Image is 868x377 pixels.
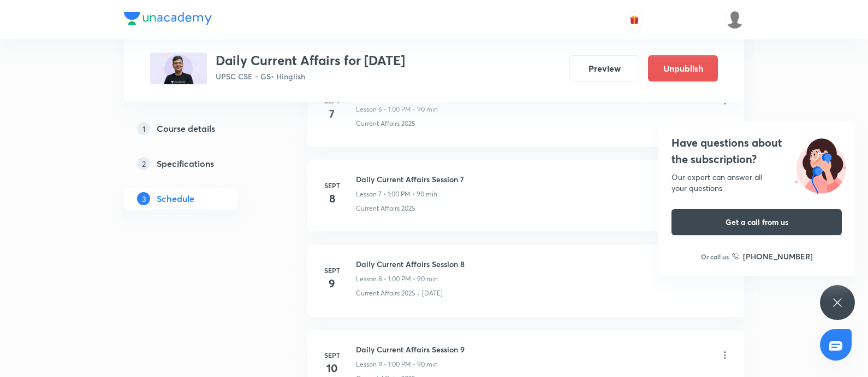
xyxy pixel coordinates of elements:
[626,11,643,28] button: avatar
[786,135,855,194] img: ttu_illustration_new.svg
[356,204,415,213] p: Current Affairs 2025
[356,359,438,369] p: Lesson 9 • 1:00 PM • 90 min
[216,71,405,82] p: UPSC CSE - GS • Hinglish
[743,251,813,262] h6: [PHONE_NUMBER]
[422,288,443,298] p: [DATE]
[157,157,214,170] h5: Specifications
[321,190,343,207] h4: 8
[356,189,437,199] p: Lesson 7 • 1:00 PM • 90 min
[124,12,212,28] a: Company Logo
[418,288,420,298] div: ·
[671,135,842,167] h4: Have questions about the subscription?
[356,344,465,355] h6: Daily Current Affairs Session 9
[726,10,744,29] img: Piali K
[356,119,415,129] p: Current Affairs 2025
[701,252,729,262] p: Or call us
[356,173,464,185] h6: Daily Current Affairs Session 7
[671,209,842,235] button: Get a call from us
[356,105,438,114] p: Lesson 6 • 1:00 PM • 90 min
[648,55,718,82] button: Unpublish
[321,181,343,190] h6: Sept
[124,118,272,140] a: 1Course details
[157,122,215,135] h5: Course details
[137,157,150,170] p: 2
[150,53,207,84] img: 6DF87902-1A76-40C3-BF0F-F0F961D6568B_plus.png
[137,122,150,135] p: 1
[157,192,194,205] h5: Schedule
[321,265,343,275] h6: Sept
[356,258,465,270] h6: Daily Current Affairs Session 8
[321,275,343,292] h4: 9
[124,153,272,175] a: 2Specifications
[629,15,639,25] img: avatar
[321,350,343,360] h6: Sept
[321,106,343,122] h4: 7
[124,12,212,25] img: Company Logo
[356,288,415,298] p: Current Affairs 2025
[216,53,405,68] h3: Daily Current Affairs for [DATE]
[671,172,842,194] div: Our expert can answer all your questions
[321,360,343,376] h4: 10
[569,55,639,82] button: Preview
[137,192,150,205] p: 3
[732,251,813,262] a: [PHONE_NUMBER]
[356,274,438,284] p: Lesson 8 • 1:00 PM • 90 min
